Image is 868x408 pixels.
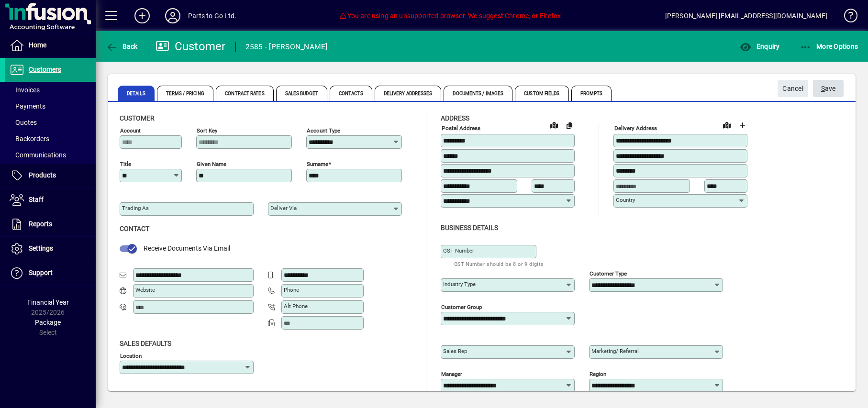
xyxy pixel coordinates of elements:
button: More Options [798,38,861,55]
mat-label: Marketing/ Referral [591,348,639,354]
a: Support [5,261,96,285]
div: Parts to Go Ltd. [188,8,237,23]
span: Details [118,86,155,101]
mat-label: Given name [197,161,226,167]
span: Sales Budget [276,86,327,101]
span: Contact [120,225,149,232]
a: Staff [5,188,96,212]
mat-label: Account Type [307,127,340,134]
a: Home [5,33,96,57]
mat-label: Country [616,197,635,203]
a: Payments [5,98,96,114]
div: Customer [156,39,226,54]
a: Invoices [5,82,96,98]
span: Delivery Addresses [375,86,442,101]
button: Choose address [734,118,750,133]
app-page-header-button: Back [96,38,148,55]
span: Custom Fields [515,86,568,101]
span: Staff [29,196,44,203]
span: Package [35,319,61,326]
span: Business details [441,224,498,232]
mat-label: Industry type [443,281,476,287]
span: Sales defaults [120,340,171,347]
mat-hint: GST Number should be 8 or 9 digits [454,258,544,269]
mat-label: Alt Phone [284,303,308,309]
mat-label: Account [120,127,141,134]
span: Terms / Pricing [157,86,214,101]
mat-label: Website [135,287,155,293]
mat-label: Deliver via [270,205,297,211]
mat-label: Manager [441,370,462,377]
a: Products [5,164,96,187]
a: Backorders [5,131,96,147]
span: Receive Documents Via Email [144,244,230,252]
div: 2585 - [PERSON_NAME] [245,39,328,55]
span: More Options [800,43,858,50]
a: View on map [546,117,562,132]
mat-label: Phone [284,287,299,293]
a: Knowledge Base [837,2,856,33]
span: Back [106,43,138,50]
span: Settings [29,244,53,252]
button: Profile [157,7,188,24]
mat-label: Sort key [197,127,217,134]
a: Reports [5,212,96,236]
span: Contacts [330,86,372,101]
span: Products [29,171,56,179]
button: Enquiry [737,38,782,55]
span: Address [441,114,469,122]
span: ave [821,81,836,97]
button: Save [813,80,844,97]
span: Cancel [782,81,803,97]
span: Reports [29,220,52,228]
span: Payments [10,102,45,110]
mat-label: Title [120,161,131,167]
span: Support [29,269,53,276]
mat-label: Location [120,352,142,359]
span: Prompts [571,86,612,101]
button: Add [127,7,157,24]
span: Documents / Images [444,86,512,101]
mat-label: Customer group [441,303,482,310]
span: Enquiry [740,43,779,50]
mat-label: Trading as [122,205,149,211]
span: Quotes [10,119,37,126]
button: Copy to Delivery address [562,118,577,133]
span: Home [29,41,46,49]
mat-label: Region [590,370,606,377]
span: S [821,85,825,92]
span: Customers [29,66,61,73]
a: Communications [5,147,96,163]
span: You are using an unsupported browser. We suggest Chrome, or Firefox. [339,12,563,20]
a: View on map [719,117,734,132]
span: Financial Year [27,298,69,306]
span: Customer [120,114,155,122]
mat-label: Customer type [590,270,627,276]
a: Settings [5,237,96,261]
span: Contract Rates [216,86,273,101]
a: Quotes [5,114,96,131]
div: [PERSON_NAME] [EMAIL_ADDRESS][DOMAIN_NAME] [665,8,827,23]
mat-label: GST Number [443,247,474,254]
button: Cancel [778,80,808,97]
span: Communications [10,151,66,159]
mat-label: Sales rep [443,348,467,354]
span: Backorders [10,135,49,143]
span: Invoices [10,86,40,94]
button: Back [103,38,140,55]
mat-label: Surname [307,161,328,167]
